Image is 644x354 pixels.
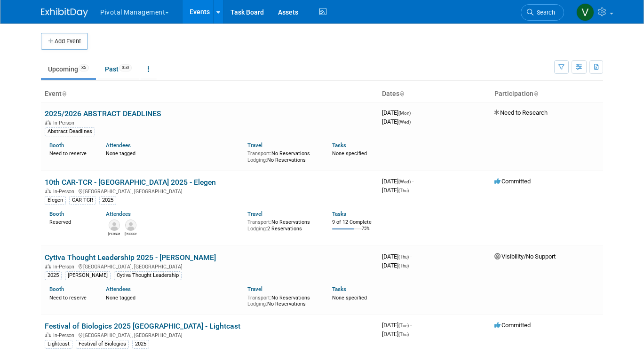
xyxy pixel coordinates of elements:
[49,286,64,292] a: Booth
[398,323,409,328] span: (Tue)
[398,110,411,116] span: (Mon)
[412,178,413,185] span: -
[99,196,116,205] div: 2025
[62,90,66,97] a: Sort by Event Name
[41,8,88,17] img: ExhibitDay
[332,150,367,157] span: None specified
[382,253,412,260] span: [DATE]
[398,254,409,260] span: (Thu)
[45,196,66,205] div: Elegen
[533,90,538,97] a: Sort by Participation Type
[98,60,139,78] a: Past350
[76,340,129,348] div: Festival of Biologics
[247,219,271,225] span: Transport:
[53,264,77,270] span: In-Person
[398,179,411,184] span: (Wed)
[494,178,531,185] span: Committed
[494,109,548,116] span: Need to Research
[114,271,182,280] div: Cytiva Thought Leadership
[247,293,318,307] div: No Reservations No Reservations
[382,322,412,329] span: [DATE]
[69,196,96,205] div: CAR-TCR
[247,211,262,217] a: Travel
[521,4,564,21] a: Search
[49,211,64,217] a: Booth
[247,301,267,307] span: Lodging:
[332,211,346,217] a: Tasks
[41,33,88,50] button: Add Event
[247,286,262,292] a: Travel
[412,109,413,116] span: -
[398,263,409,268] span: (Thu)
[49,142,64,149] a: Booth
[45,322,240,330] a: Festival of Biologics 2025 [GEOGRAPHIC_DATA] - Lightcast
[382,262,409,269] span: [DATE]
[125,220,136,231] img: Nicholas McGlincy
[382,178,413,185] span: [DATE]
[65,271,111,280] div: [PERSON_NAME]
[382,109,413,116] span: [DATE]
[45,120,51,125] img: In-Person Event
[79,64,89,71] span: 85
[247,226,267,232] span: Lodging:
[53,120,77,126] span: In-Person
[49,149,92,157] div: Need to reserve
[106,142,131,149] a: Attendees
[45,127,95,136] div: Abstract Deadlines
[45,271,62,280] div: 2025
[494,322,531,329] span: Committed
[49,293,92,301] div: Need to reserve
[491,86,603,102] th: Participation
[576,3,594,21] img: Valerie Weld
[106,149,240,157] div: None tagged
[247,157,267,163] span: Lodging:
[382,330,409,338] span: [DATE]
[41,86,378,102] th: Event
[398,332,409,337] span: (Thu)
[125,231,136,236] div: Nicholas McGlincy
[106,211,131,217] a: Attendees
[45,262,374,270] div: [GEOGRAPHIC_DATA], [GEOGRAPHIC_DATA]
[45,264,51,268] img: In-Person Event
[332,286,346,292] a: Tasks
[382,187,409,194] span: [DATE]
[45,332,51,337] img: In-Person Event
[533,9,555,16] span: Search
[45,340,72,348] div: Lightcast
[410,322,412,329] span: -
[247,149,318,163] div: No Reservations No Reservations
[49,217,92,226] div: Reserved
[378,86,491,102] th: Dates
[332,219,374,226] div: 9 of 12 Complete
[45,109,161,118] a: 2025/2026 ABSTRACT DEADLINES
[109,220,120,231] img: Connor Wies
[45,331,374,338] div: [GEOGRAPHIC_DATA], [GEOGRAPHIC_DATA]
[41,60,96,78] a: Upcoming85
[332,295,367,301] span: None specified
[382,118,411,125] span: [DATE]
[106,293,240,301] div: None tagged
[247,142,262,149] a: Travel
[398,119,411,125] span: (Wed)
[362,226,370,239] td: 75%
[45,187,374,195] div: [GEOGRAPHIC_DATA], [GEOGRAPHIC_DATA]
[247,150,271,157] span: Transport:
[53,189,77,195] span: In-Person
[45,178,216,187] a: 10th CAR-TCR - [GEOGRAPHIC_DATA] 2025 - Elegen
[247,217,318,232] div: No Reservations 2 Reservations
[45,253,216,262] a: Cytiva Thought Leadership 2025 - [PERSON_NAME]
[494,253,556,260] span: Visibility/No Support
[247,295,271,301] span: Transport:
[106,286,131,292] a: Attendees
[45,189,51,193] img: In-Person Event
[410,253,412,260] span: -
[132,340,149,348] div: 2025
[53,332,77,338] span: In-Person
[108,231,120,236] div: Connor Wies
[398,188,409,193] span: (Thu)
[119,64,132,71] span: 350
[399,90,404,97] a: Sort by Start Date
[332,142,346,149] a: Tasks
